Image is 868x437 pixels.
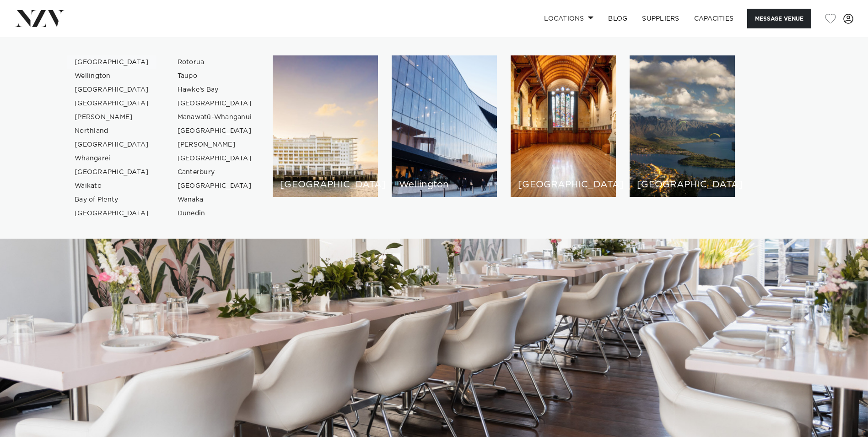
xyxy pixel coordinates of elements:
[67,152,156,165] a: Whangarei
[170,207,259,220] a: Dunedin
[170,179,259,193] a: [GEOGRAPHIC_DATA]
[67,193,156,207] a: Bay of Plenty
[67,124,156,138] a: Northland
[67,83,156,97] a: [GEOGRAPHIC_DATA]
[170,124,259,138] a: [GEOGRAPHIC_DATA]
[15,10,65,27] img: nzv-logo.png
[67,179,156,193] a: Waikato
[601,9,635,28] a: BLOG
[280,180,371,190] h6: [GEOGRAPHIC_DATA]
[747,9,811,28] button: Message Venue
[67,69,156,83] a: Wellington
[399,180,490,190] h6: Wellington
[170,138,259,152] a: [PERSON_NAME]
[635,9,686,28] a: SUPPLIERS
[67,165,156,179] a: [GEOGRAPHIC_DATA]
[687,9,741,28] a: Capacities
[511,55,616,197] a: Christchurch venues [GEOGRAPHIC_DATA]
[170,110,259,124] a: Manawatū-Whanganui
[67,138,156,152] a: [GEOGRAPHIC_DATA]
[170,97,259,110] a: [GEOGRAPHIC_DATA]
[67,110,156,124] a: [PERSON_NAME]
[537,9,601,28] a: Locations
[67,207,156,220] a: [GEOGRAPHIC_DATA]
[170,165,259,179] a: Canterbury
[637,180,728,190] h6: [GEOGRAPHIC_DATA]
[170,193,259,207] a: Wanaka
[392,55,497,197] a: Wellington venues Wellington
[67,97,156,110] a: [GEOGRAPHIC_DATA]
[518,180,609,190] h6: [GEOGRAPHIC_DATA]
[170,83,259,97] a: Hawke's Bay
[170,69,259,83] a: Taupo
[630,55,735,197] a: Queenstown venues [GEOGRAPHIC_DATA]
[273,55,378,197] a: Auckland venues [GEOGRAPHIC_DATA]
[170,55,259,69] a: Rotorua
[67,55,156,69] a: [GEOGRAPHIC_DATA]
[170,152,259,165] a: [GEOGRAPHIC_DATA]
